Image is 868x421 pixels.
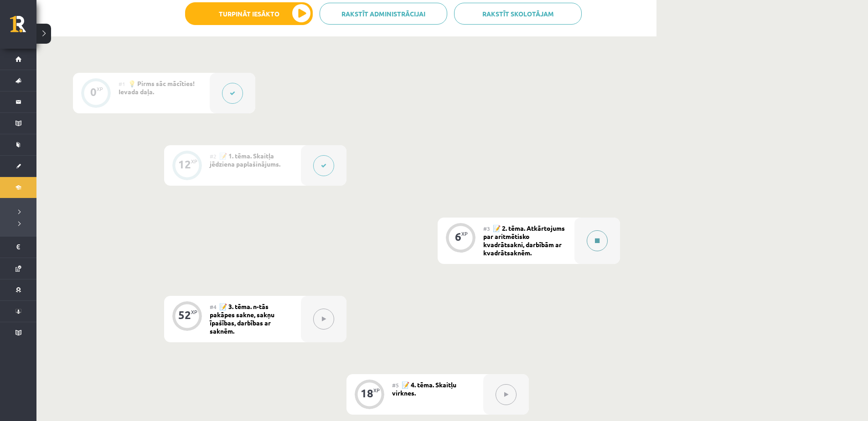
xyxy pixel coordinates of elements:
[361,389,373,397] div: 18
[455,233,461,241] div: 6
[191,159,197,164] div: XP
[483,224,565,257] span: 📝 2. tēma. Atkārtojums par aritmētisko kvadrātsakni, darbībām ar kvadrātsaknēm.
[178,311,191,319] div: 52
[119,80,125,87] span: #1
[392,380,456,397] span: 📝 4. tēma. Skaitļu virknes.
[178,160,191,168] div: 12
[191,309,197,314] div: XP
[119,79,195,96] span: 💡 Pirms sāc mācīties! Ievada daļa.
[210,303,217,310] span: #4
[90,88,97,96] div: 0
[210,302,274,335] span: 📝 3. tēma. n-tās pakāpes sakne, sakņu īpašības, darbības ar saknēm.
[10,16,36,39] a: Rīgas 1. Tālmācības vidusskola
[97,86,103,91] div: XP
[373,388,380,393] div: XP
[210,152,280,168] span: 📝 1. tēma. Skaitļa jēdziena paplašinājums.
[392,381,399,389] span: #5
[461,231,468,236] div: XP
[210,152,217,160] span: #2
[483,225,490,232] span: #3
[320,3,447,25] a: Rakstīt administrācijai
[454,3,582,25] a: Rakstīt skolotājam
[185,2,313,25] button: Turpināt iesākto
